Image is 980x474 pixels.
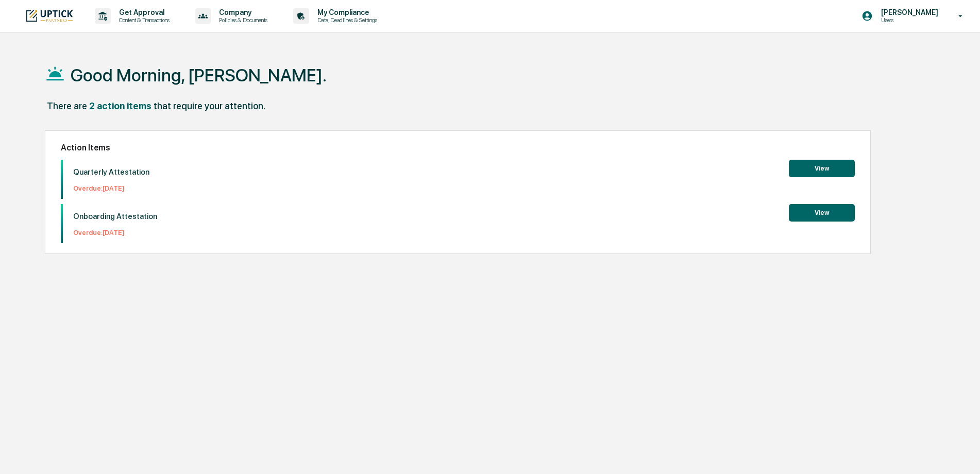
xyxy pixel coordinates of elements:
[89,100,151,111] div: 2 action items
[25,9,74,23] img: logo
[71,65,327,86] h1: Good Morning, [PERSON_NAME].
[873,8,943,16] p: [PERSON_NAME]
[73,167,149,177] p: Quarterly Attestation
[154,100,265,111] div: that require your attention.
[73,229,157,236] p: Overdue: [DATE]
[211,16,273,24] p: Policies & Documents
[309,8,382,16] p: My Compliance
[789,163,855,173] a: View
[73,184,149,192] p: Overdue: [DATE]
[73,212,157,221] p: Onboarding Attestation
[111,8,175,16] p: Get Approval
[873,16,943,24] p: Users
[47,100,87,111] div: There are
[789,160,855,177] button: View
[789,207,855,217] a: View
[211,8,273,16] p: Company
[61,143,855,153] h2: Action Items
[111,16,175,24] p: Content & Transactions
[309,16,382,24] p: Data, Deadlines & Settings
[789,204,855,222] button: View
